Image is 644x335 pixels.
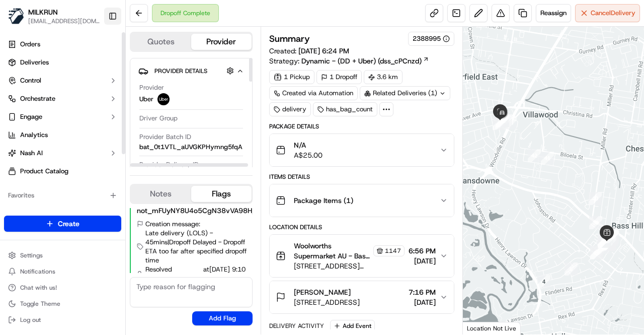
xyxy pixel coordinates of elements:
[4,109,121,125] button: Engage
[499,114,512,127] div: 45
[4,54,121,71] a: Deliveries
[603,236,616,249] div: 33
[298,46,349,55] span: [DATE] 6:24 PM
[28,17,100,25] button: [EMAIL_ADDRESS][DOMAIN_NAME]
[330,320,375,332] button: Add Event
[409,246,436,256] span: 6:56 PM
[602,238,615,251] div: 11
[316,70,362,84] div: 1 Dropoff
[203,265,255,283] span: at [DATE] 9:10 PM
[139,83,164,92] span: Provider
[495,116,508,129] div: 46
[58,219,79,229] span: Create
[4,313,121,327] button: Log out
[20,40,40,49] span: Orders
[270,281,454,313] button: [PERSON_NAME][STREET_ADDRESS]7:16 PM[DATE]
[504,116,517,129] div: 43
[20,284,57,292] span: Chat with us!
[4,248,121,262] button: Settings
[20,149,43,158] span: Nash AI
[269,46,349,56] span: Created:
[131,34,191,50] button: Quotes
[269,56,429,66] div: Strategy:
[589,216,602,229] div: 39
[294,150,323,160] span: A$25.00
[604,227,617,240] div: 15
[493,117,506,130] div: 47
[364,70,403,84] div: 3.6 km
[294,140,323,150] span: N/A
[565,262,578,276] div: 5
[541,152,554,165] div: 41
[605,231,618,244] div: 7
[139,160,199,169] span: Provider Delivery ID
[606,231,619,244] div: 1
[269,70,314,84] div: 1 Pickup
[20,300,60,308] span: Toggle Theme
[294,297,360,307] span: [STREET_ADDRESS]
[4,216,121,232] button: Create
[269,122,454,130] div: Package Details
[269,102,311,116] div: delivery
[145,229,255,265] span: Late delivery (LOLS) - 45mins | Dropoff Delayed - Dropoff ETA too far after specified dropoff time
[4,4,104,28] button: MILKRUNMILKRUN[EMAIL_ADDRESS][DOMAIN_NAME]
[294,287,351,297] span: [PERSON_NAME]
[4,297,121,311] button: Toggle Theme
[4,145,121,161] button: Nash AI
[20,251,43,259] span: Settings
[4,163,121,179] a: Product Catalog
[138,62,244,79] button: Provider Details
[20,76,41,85] span: Control
[528,149,541,162] div: 42
[139,95,153,104] span: Uber
[8,8,24,24] img: MILKRUN
[496,114,509,127] div: 48
[20,58,49,67] span: Deliveries
[540,9,567,18] span: Reassign
[4,36,121,52] a: Orders
[598,235,611,248] div: 37
[269,86,358,100] div: Created via Automation
[269,322,324,330] div: Delivery Activity
[28,7,58,17] span: MILKRUN
[20,94,55,103] span: Orchestrate
[145,265,201,283] span: Resolved by System
[606,230,619,243] div: 16
[600,232,613,245] div: 35
[603,237,616,250] div: 32
[269,34,310,43] h3: Summary
[4,281,121,295] button: Chat with us!
[605,233,618,246] div: 2
[602,237,615,250] div: 23
[4,264,121,279] button: Notifications
[191,186,252,202] button: Flags
[589,192,602,205] div: 40
[20,316,41,324] span: Log out
[590,246,603,259] div: 6
[20,112,42,121] span: Engage
[591,9,635,18] span: Cancel Delivery
[294,241,371,261] span: Woolworths Supermarket AU - Bass Hill Store Manager
[4,127,121,143] a: Analytics
[4,73,121,89] button: Control
[409,287,436,297] span: 7:16 PM
[590,246,603,259] div: 13
[4,187,121,204] div: Favorites
[192,311,253,325] button: Add Flag
[598,234,611,247] div: 34
[20,167,68,176] span: Product Catalog
[294,261,405,271] span: [STREET_ADDRESS][PERSON_NAME]
[139,132,191,142] span: Provider Batch ID
[139,114,178,123] span: Driver Group
[269,223,454,231] div: Location Details
[131,186,191,202] button: Notes
[139,143,243,152] span: bat_0t1VTL_aUVGKPHymng5fqA
[20,130,48,140] span: Analytics
[269,173,454,181] div: Items Details
[301,56,422,66] span: Dynamic - (DD + Uber) (dss_cPCnzd)
[597,241,610,254] div: 14
[463,322,521,334] div: Location Not Live
[536,4,571,22] button: Reassign
[270,235,454,277] button: Woolworths Supermarket AU - Bass Hill Store Manager1147[STREET_ADDRESS][PERSON_NAME]6:56 PM[DATE]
